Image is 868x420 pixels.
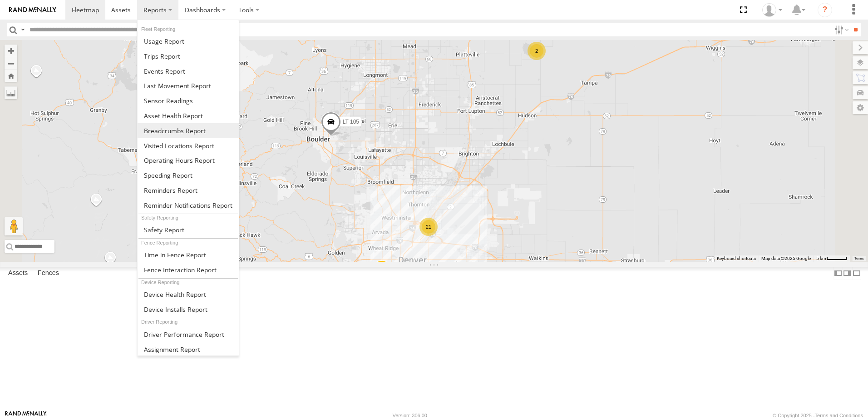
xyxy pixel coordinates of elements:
label: Dock Summary Table to the Right [843,267,852,280]
label: Dock Summary Table to the Left [833,267,843,280]
a: Assignment Report [138,342,239,357]
label: Assets [4,267,32,280]
button: Zoom Home [5,70,17,82]
label: Fences [33,267,64,280]
span: 5 km [816,256,826,261]
a: Last Movement Report [138,78,239,93]
a: Safety Report [138,222,239,237]
button: Zoom out [5,57,17,70]
a: Reminders Report [138,183,239,198]
div: © Copyright 2025 - [773,413,863,418]
label: Map Settings [853,101,868,114]
a: Terms (opens in new tab) [854,257,864,260]
a: Usage Report [138,34,239,49]
label: Measure [5,86,17,99]
label: Search Query [19,23,26,36]
a: Device Installs Report [138,302,239,317]
a: Fleet Speed Report [138,168,239,183]
i: ? [818,3,832,17]
a: Trips Report [138,49,239,64]
a: Terms and Conditions [815,413,863,418]
a: Service Reminder Notifications Report [138,198,239,213]
div: Version: 306.00 [393,413,427,418]
a: Sensor Readings [138,93,239,108]
a: Fence Interaction Report [138,262,239,277]
span: LT 105 [343,119,359,125]
a: Full Events Report [138,64,239,79]
a: Time in Fences Report [138,247,239,262]
div: 21 [419,218,438,236]
button: Keyboard shortcuts [717,255,756,262]
label: Hide Summary Table [852,267,861,280]
a: Visit our Website [5,411,47,420]
label: Search Filter Options [831,23,850,36]
a: Asset Health Report [138,108,239,123]
div: 2 [528,42,546,60]
a: Breadcrumbs Report [138,123,239,138]
a: Driver Performance Report [138,327,239,342]
button: Map Scale: 5 km per 42 pixels [814,255,850,262]
a: Visited Locations Report [138,138,239,153]
button: Zoom in [5,45,17,57]
div: Jake Guildner [759,3,785,17]
button: Drag Pegman onto the map to open Street View [5,217,23,235]
span: Map data ©2025 Google [761,256,811,261]
img: rand-logo.svg [9,7,56,13]
a: Asset Operating Hours Report [138,153,239,168]
a: Device Health Report [138,287,239,302]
